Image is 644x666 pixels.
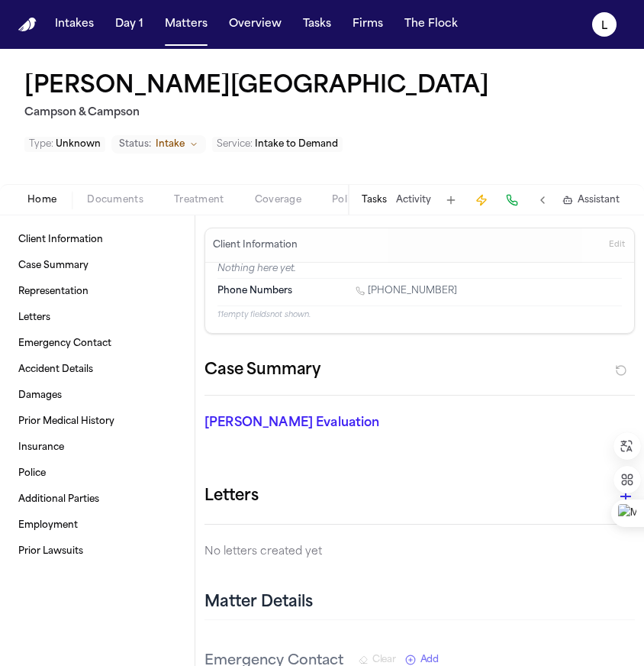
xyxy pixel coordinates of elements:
span: Status: [119,138,151,150]
p: Nothing here yet. [217,263,622,278]
h3: Client Information [210,239,301,251]
h1: Letters [204,484,259,509]
a: Damages [12,383,182,408]
button: Assistant [562,194,620,206]
a: Home [18,18,37,32]
button: Change status from Intake [111,135,206,154]
span: Prior Lawsuits [18,545,83,558]
span: Case Summary [18,260,89,272]
button: Edit [604,233,630,257]
span: Type : [29,140,53,149]
a: Prior Lawsuits [12,539,182,564]
button: Tasks [362,194,387,206]
span: Insurance [18,441,64,454]
button: Matters [159,11,214,38]
span: Damages [18,390,62,402]
a: Letters [12,306,182,330]
a: Client Information [12,228,182,252]
a: Case Summary [12,254,182,278]
img: Finch Logo [18,18,37,32]
span: Letters [18,312,50,324]
span: Intake to Demand [255,140,338,149]
span: Unknown [56,140,101,149]
a: Representation [12,280,182,304]
span: Edit [609,240,625,251]
button: Activity [396,194,431,206]
span: Police [332,194,361,206]
button: Tasks [297,11,337,38]
button: Clear Emergency Contact [359,654,396,666]
button: The Flock [398,11,464,38]
a: Police [12,461,182,486]
button: Edit matter name [24,73,489,101]
button: Edit Type: Unknown [24,137,105,152]
p: No letters created yet [204,543,635,561]
span: Police [18,467,46,480]
span: Employment [18,519,78,532]
span: Prior Medical History [18,415,114,428]
span: Emergency Contact [18,338,111,350]
a: Accident Details [12,357,182,382]
button: Edit Service: Intake to Demand [212,137,343,152]
span: Intake [156,138,185,150]
span: Accident Details [18,364,93,376]
span: Assistant [578,194,620,206]
button: Create Immediate Task [471,189,492,211]
button: Make a Call [501,189,523,211]
span: Add [420,654,439,666]
h2: Matter Details [204,592,313,613]
p: 11 empty fields not shown. [217,309,622,321]
h2: Case Summary [204,358,320,383]
a: Emergency Contact [12,331,182,356]
h1: [PERSON_NAME][GEOGRAPHIC_DATA] [24,73,489,101]
a: Additional Parties [12,487,182,512]
a: Prior Medical History [12,409,182,434]
p: [PERSON_NAME] Evaluation [204,414,635,432]
text: L [601,21,607,31]
button: Intakes [49,11,100,38]
button: Day 1 [109,11,150,38]
span: Clear [372,654,396,666]
span: Treatment [174,194,224,206]
button: Firms [346,11,389,38]
span: Home [27,194,56,206]
span: Additional Parties [18,493,99,506]
a: Call 1 (347) 876-4659 [356,285,457,297]
a: Insurance [12,435,182,460]
span: Documents [87,194,143,206]
span: Service : [217,140,253,149]
button: Add New [405,654,439,666]
button: Overview [223,11,288,38]
button: Add Task [440,189,462,211]
h2: Campson & Campson [24,104,495,122]
a: Employment [12,513,182,538]
span: Client Information [18,234,103,246]
span: Phone Numbers [217,285,292,297]
span: Representation [18,286,89,298]
span: Coverage [255,194,301,206]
